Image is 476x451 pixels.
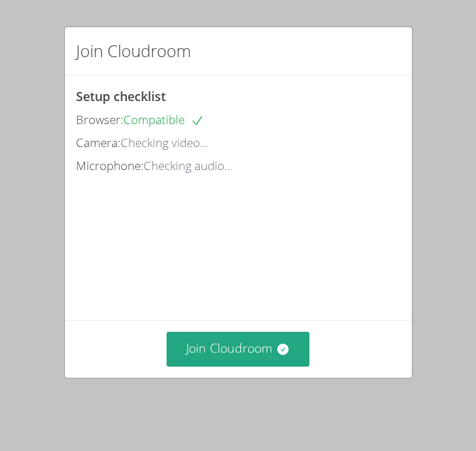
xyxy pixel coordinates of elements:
span: Browser: [76,112,123,128]
h2: Join Cloudroom [76,38,191,63]
span: Checking audio... [144,158,233,174]
span: Compatible [123,112,204,128]
span: Checking video... [121,135,208,151]
button: Join Cloudroom [167,332,309,366]
span: Camera: [76,135,121,151]
span: Microphone: [76,158,144,174]
span: Setup checklist [76,88,166,105]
